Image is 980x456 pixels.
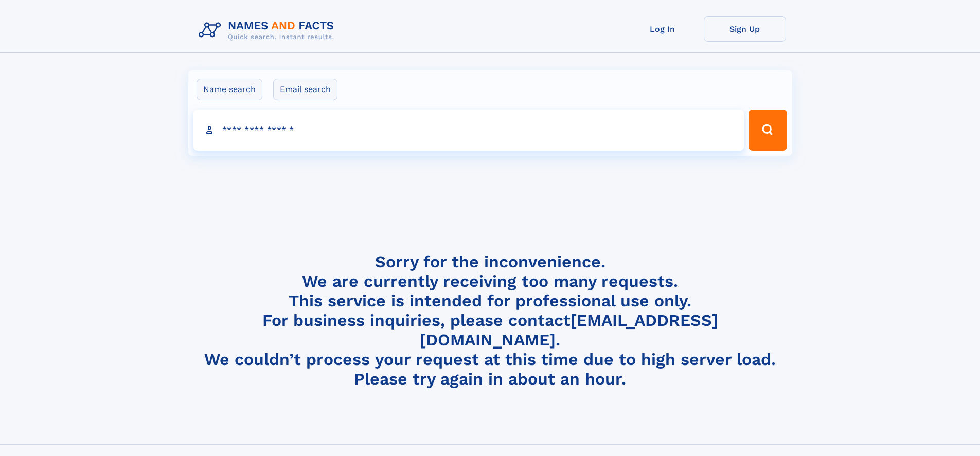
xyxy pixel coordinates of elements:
[194,16,343,44] img: Logo Names and Facts
[704,16,786,42] a: Sign Up
[420,311,718,350] a: [EMAIL_ADDRESS][DOMAIN_NAME]
[193,110,744,151] input: search input
[194,252,786,389] h4: Sorry for the inconvenience. We are currently receiving too many requests. This service is intend...
[621,16,704,42] a: Log In
[197,79,262,100] label: Name search
[749,110,787,151] button: Search Button
[273,79,337,100] label: Email search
